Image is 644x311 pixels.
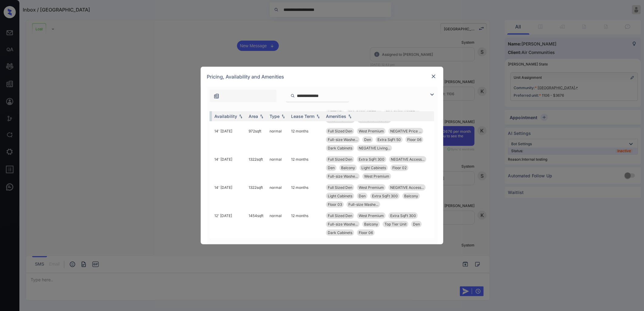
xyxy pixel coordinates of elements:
[328,185,352,190] span: Full Sized Den
[249,114,258,119] div: Area
[270,114,280,119] div: Type
[328,213,352,218] span: Full Sized Den
[267,154,289,182] td: normal
[212,182,246,210] td: 14' [DATE]
[289,125,324,154] td: 12 months
[390,129,421,133] span: NEGATIVE Price ...
[372,194,398,198] span: Extra SqFt 300
[328,146,352,150] span: Dark Cabinets
[359,194,366,198] span: Den
[291,114,314,119] div: Lease Term
[212,154,246,182] td: 14' [DATE]
[428,91,436,98] img: icon-zuma
[214,114,237,119] div: Availability
[347,114,353,119] img: sorting
[246,125,267,154] td: 972 sqft
[392,166,407,170] span: Floor 02
[348,202,378,207] span: Full-size Washe...
[377,137,401,142] span: Extra SqFt 50
[364,222,378,226] span: Balcony
[413,222,420,226] span: Den
[407,137,421,142] span: Floor 06
[213,93,220,99] img: icon-zuma
[290,93,295,99] img: icon-zuma
[267,210,289,238] td: normal
[390,213,416,218] span: Extra SqFt 300
[359,213,384,218] span: West Premium
[328,174,358,179] span: Full-size Washe...
[289,154,324,182] td: 12 months
[364,174,389,179] span: West Premium
[289,210,324,238] td: 12 months
[328,230,352,235] span: Dark Cabinets
[359,129,384,133] span: West Premium
[328,157,352,162] span: Full Sized Den
[328,137,358,142] span: Full-size Washe...
[404,194,418,198] span: Balcony
[328,194,352,198] span: Light Cabinets
[267,182,289,210] td: normal
[391,157,424,162] span: NEGATIVE Access...
[431,73,437,79] img: close
[212,210,246,238] td: 12' [DATE]
[364,137,371,142] span: Den
[328,166,335,170] span: Den
[359,185,384,190] span: West Premium
[267,125,289,154] td: normal
[201,67,443,87] div: Pricing, Availability and Amenities
[359,157,384,162] span: Extra SqFt 300
[280,114,286,119] img: sorting
[326,114,346,119] div: Amenities
[246,154,267,182] td: 1322 sqft
[341,166,355,170] span: Balcony
[390,185,424,190] span: NEGATIVE Access...
[328,202,342,207] span: Floor 03
[328,222,358,226] span: Full-size Washe...
[361,166,386,170] span: Light Cabinets
[246,182,267,210] td: 1322 sqft
[289,182,324,210] td: 12 months
[384,222,407,226] span: Top Tier Unit
[212,125,246,154] td: 14' [DATE]
[315,114,321,119] img: sorting
[359,230,373,235] span: Floor 06
[238,114,244,119] img: sorting
[328,129,352,133] span: Full Sized Den
[359,146,390,150] span: NEGATIVE Living...
[259,114,265,119] img: sorting
[246,210,267,238] td: 1454 sqft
